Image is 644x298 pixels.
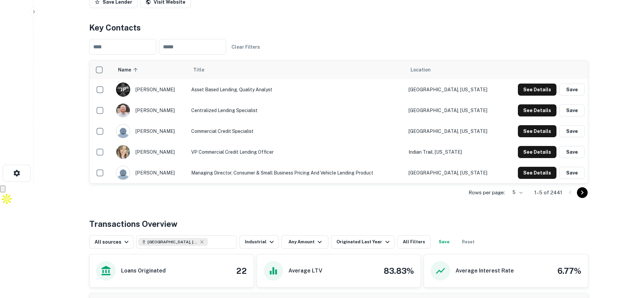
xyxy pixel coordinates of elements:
div: [PERSON_NAME] [116,124,184,138]
div: [PERSON_NAME] [116,83,184,97]
td: Asset Based Lending, Quality Analyst [188,79,405,100]
img: 9c8pery4andzj6ohjkjp54ma2 [116,125,130,138]
button: Save [559,84,585,96]
p: J P [120,86,126,93]
span: Name [118,66,140,74]
button: See Details [518,84,556,96]
td: [GEOGRAPHIC_DATA], [US_STATE] [405,100,503,121]
div: All sources [95,238,130,246]
th: Title [188,60,405,79]
button: Save [559,146,585,158]
button: See Details [518,104,556,116]
img: 1696339563387 [116,145,130,159]
h4: 83.83% [384,265,414,277]
button: See Details [518,125,556,137]
button: Originated Last Year [331,235,394,249]
td: VP Commercial Credit Lending Officer [188,142,405,162]
h6: Loans Originated [121,267,166,275]
img: 9c8pery4andzj6ohjkjp54ma2 [116,166,130,180]
button: All Filters [397,235,431,249]
iframe: Chat Widget [610,244,644,277]
td: Centralized Lending Specialist [188,100,405,121]
h6: Average Interest Rate [455,267,514,275]
div: [PERSON_NAME] [116,166,184,180]
button: Save [559,167,585,179]
button: Reset [458,235,479,249]
h4: Transactions Overview [89,218,177,230]
td: [GEOGRAPHIC_DATA], [US_STATE] [405,121,503,142]
button: Industrial [239,235,279,249]
td: Managing Director, Consumer & Small Business Pricing and Vehicle Lending Product [188,162,405,183]
button: All sources [89,235,133,249]
h4: Key Contacts [89,21,588,34]
div: [PERSON_NAME] [116,103,184,117]
img: 1731440652048 [116,104,130,117]
span: [GEOGRAPHIC_DATA], [GEOGRAPHIC_DATA], [GEOGRAPHIC_DATA] [148,239,198,245]
button: See Details [518,146,556,158]
div: [PERSON_NAME] [116,145,184,159]
th: Name [113,60,188,79]
td: [GEOGRAPHIC_DATA], [US_STATE] [405,79,503,100]
h6: Average LTV [288,267,322,275]
span: Title [193,66,213,74]
button: Any Amount [281,235,328,249]
td: Commercial Credit Specialist [188,121,405,142]
button: Save [559,125,585,137]
h4: 6.77% [557,265,581,277]
span: Location [411,66,431,74]
td: Indian Trail, [US_STATE] [405,142,503,162]
td: [GEOGRAPHIC_DATA], [US_STATE] [405,162,503,183]
button: Clear Filters [229,41,263,53]
button: Save [559,104,585,116]
div: scrollable content [90,60,588,183]
button: Save your search to get updates of matches that match your search criteria. [433,235,455,249]
th: Location [405,60,503,79]
h4: 22 [236,265,247,277]
div: Originated Last Year [336,238,391,246]
button: See Details [518,167,556,179]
